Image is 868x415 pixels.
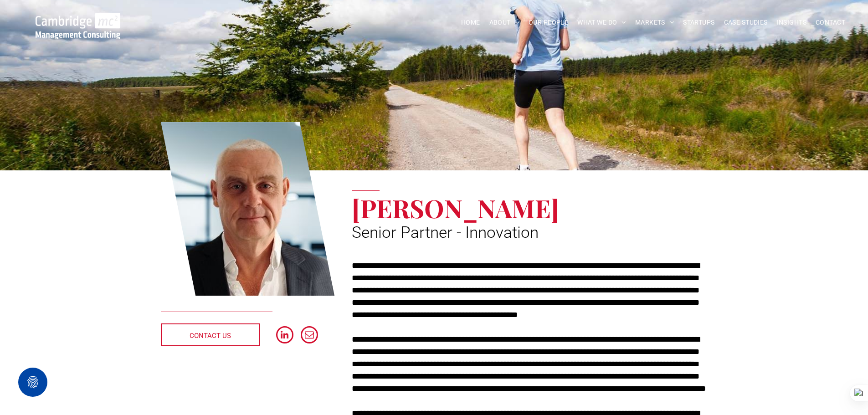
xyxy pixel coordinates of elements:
[719,15,772,30] a: CASE STUDIES
[772,15,811,30] a: INSIGHTS
[811,15,850,30] a: CONTACT
[36,14,120,24] a: Your Business Transformed | Cambridge Management Consulting
[301,326,318,346] a: email
[352,223,539,242] span: Senior Partner - Innovation
[276,326,293,346] a: linkedin
[352,191,559,225] span: [PERSON_NAME]
[485,15,524,30] a: ABOUT
[524,15,573,30] a: OUR PEOPLE
[678,15,719,30] a: STARTUPS
[573,15,631,30] a: WHAT WE DO
[161,323,260,346] a: CONTACT US
[631,15,678,30] a: MARKETS
[457,15,485,30] a: HOME
[36,13,120,39] img: Go to Homepage
[161,121,335,297] a: Matt Lawson | Senior Partner - Innovation | Cambridge Management Consulting
[190,324,231,347] span: CONTACT US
